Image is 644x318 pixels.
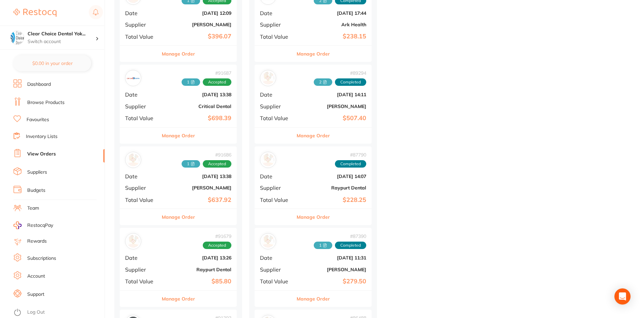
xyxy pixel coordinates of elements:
[125,115,159,121] span: Total Value
[125,10,159,16] span: Date
[13,221,22,229] img: RestocqPay
[13,5,56,21] a: Restocq Logo
[13,55,91,71] button: $0.00 in your order
[27,291,44,298] a: Support
[162,46,195,62] button: Manage Order
[182,70,231,76] span: # 91687
[260,10,294,16] span: Date
[125,22,159,28] span: Supplier
[120,65,237,144] div: Critical Dental#916871 AcceptedDate[DATE] 13:38SupplierCritical DentalTotal Value$698.39Manage Order
[299,185,366,190] b: Raypurt Dental
[297,209,330,225] button: Manage Order
[127,235,140,248] img: Raypurt Dental
[162,128,195,144] button: Manage Order
[260,22,294,28] span: Supplier
[28,31,96,37] h4: Clear Choice Dental Yokine
[314,234,366,239] span: # 87390
[27,273,45,280] a: Account
[27,81,51,88] a: Dashboard
[299,22,366,27] b: Ark Health
[297,46,330,62] button: Manage Order
[164,92,231,97] b: [DATE] 13:38
[297,291,330,307] button: Manage Order
[13,9,56,17] img: Restocq Logo
[164,255,231,260] b: [DATE] 13:26
[299,104,366,109] b: [PERSON_NAME]
[203,160,231,168] span: Accepted
[164,22,231,27] b: [PERSON_NAME]
[164,174,231,179] b: [DATE] 13:38
[203,242,231,249] span: Accepted
[27,255,56,262] a: Subscriptions
[335,152,366,157] span: # 87790
[27,222,53,229] span: RestocqPay
[28,38,96,45] p: Switch account
[164,185,231,190] b: [PERSON_NAME]
[182,78,200,86] span: Received
[299,174,366,179] b: [DATE] 14:07
[299,10,366,16] b: [DATE] 17:44
[162,291,195,307] button: Manage Order
[27,309,45,316] a: Log Out
[614,288,631,305] div: Open Intercom Messenger
[164,104,231,109] b: Critical Dental
[260,278,294,284] span: Total Value
[299,92,366,97] b: [DATE] 14:11
[13,307,103,318] button: Log Out
[164,10,231,16] b: [DATE] 12:09
[299,197,366,204] b: $228.25
[27,169,47,176] a: Suppliers
[164,267,231,272] b: Raypurt Dental
[314,70,366,76] span: # 89294
[335,242,366,249] span: Completed
[10,31,24,44] img: Clear Choice Dental Yokine
[125,267,159,273] span: Supplier
[164,197,231,204] b: $637.92
[27,238,47,245] a: Rewards
[262,235,274,248] img: Henry Schein Halas
[299,33,366,40] b: $238.15
[260,185,294,191] span: Supplier
[299,115,366,122] b: $507.40
[260,34,294,40] span: Total Value
[125,255,159,261] span: Date
[162,209,195,225] button: Manage Order
[314,78,332,86] span: Received
[164,115,231,122] b: $698.39
[182,160,200,168] span: Received
[260,197,294,203] span: Total Value
[335,160,366,168] span: Completed
[260,103,294,109] span: Supplier
[27,187,45,194] a: Budgets
[299,278,366,285] b: $279.50
[125,92,159,98] span: Date
[26,133,58,140] a: Inventory Lists
[120,146,237,225] div: Henry Schein Halas#916861 AcceptedDate[DATE] 13:38Supplier[PERSON_NAME]Total Value$637.92Manage O...
[299,255,366,260] b: [DATE] 11:31
[262,72,274,84] img: Adam Dental
[260,173,294,179] span: Date
[203,78,231,86] span: Accepted
[13,221,53,229] a: RestocqPay
[27,99,65,106] a: Browse Products
[164,33,231,40] b: $396.07
[125,173,159,179] span: Date
[297,128,330,144] button: Manage Order
[27,205,39,212] a: Team
[314,242,332,249] span: Received
[125,197,159,203] span: Total Value
[299,267,366,272] b: [PERSON_NAME]
[164,278,231,285] b: $85.80
[27,151,56,157] a: View Orders
[182,152,231,157] span: # 91686
[260,92,294,98] span: Date
[120,228,237,307] div: Raypurt Dental#91679AcceptedDate[DATE] 13:26SupplierRaypurt DentalTotal Value$85.80Manage Order
[260,255,294,261] span: Date
[125,278,159,284] span: Total Value
[125,185,159,191] span: Supplier
[125,103,159,109] span: Supplier
[335,78,366,86] span: Completed
[262,153,274,166] img: Raypurt Dental
[127,153,140,166] img: Henry Schein Halas
[260,267,294,273] span: Supplier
